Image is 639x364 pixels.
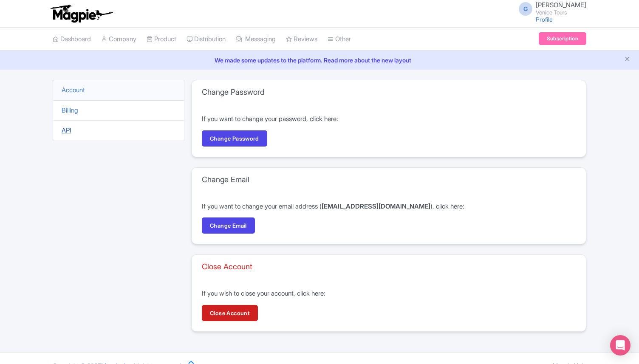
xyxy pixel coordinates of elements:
strong: [EMAIL_ADDRESS][DOMAIN_NAME] [322,202,430,210]
img: logo-ab69f6fb50320c5b225c76a69d11143b.png [48,4,114,23]
span: G [519,2,532,16]
p: If you wish to close your account, click here: [202,289,576,299]
a: Messaging [236,28,276,51]
a: Company [101,28,136,51]
a: Product [147,28,176,51]
a: Billing [62,106,78,114]
a: Profile [536,16,553,23]
a: We made some updates to the platform. Read more about the new layout [5,56,634,65]
a: Change Email [202,217,255,234]
a: Dashboard [53,28,91,51]
small: Venice Tours [536,10,586,15]
h3: Change Email [202,175,249,184]
a: Distribution [187,28,226,51]
p: If you want to change your email address ( ), click here: [202,202,576,212]
a: Account [62,86,85,94]
a: Subscription [539,32,586,45]
a: Close Account [202,305,258,321]
h3: Close Account [202,262,252,271]
button: Close announcement [624,55,631,65]
a: Reviews [286,28,317,51]
div: Open Intercom Messenger [610,335,631,356]
h3: Change Password [202,87,264,97]
span: [PERSON_NAME] [536,1,586,9]
a: Other [328,28,351,51]
a: Change Password [202,130,267,147]
a: G [PERSON_NAME] Venice Tours [514,2,586,15]
a: API [62,126,71,134]
p: If you want to change your password, click here: [202,114,576,124]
